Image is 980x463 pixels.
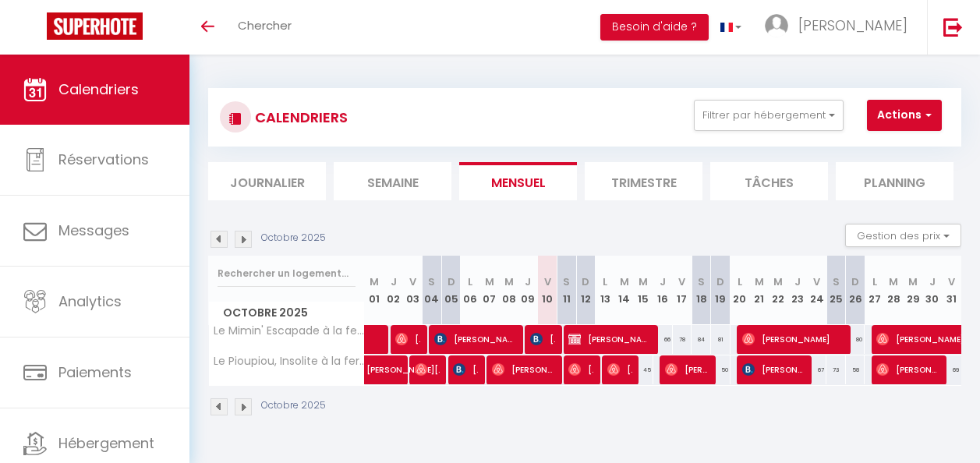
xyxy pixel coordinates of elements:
abbr: M [504,274,514,289]
span: [PERSON_NAME] [453,355,478,384]
span: [PERSON_NAME] [366,347,438,376]
div: 69 [942,355,961,384]
span: Octobre 2025 [209,302,364,324]
span: [PERSON_NAME] [742,355,805,384]
img: logout [943,17,963,37]
abbr: J [525,274,531,289]
div: 81 [711,325,731,354]
span: Analytics [58,292,122,311]
th: 12 [576,256,596,325]
th: 11 [557,256,576,325]
th: 16 [653,256,673,325]
th: 26 [846,256,865,325]
th: 27 [865,256,884,325]
abbr: D [582,274,589,289]
th: 17 [673,256,692,325]
span: [PERSON_NAME] [665,355,709,384]
span: Messages [58,221,129,240]
abbr: J [660,274,666,289]
th: 19 [711,256,731,325]
span: [PERSON_NAME] [568,355,593,384]
th: 20 [731,256,750,325]
div: 84 [692,325,711,354]
th: 02 [384,256,403,325]
button: Gestion des prix [845,224,961,247]
span: Paiements [58,362,132,382]
span: Calendriers [58,80,139,99]
span: [PERSON_NAME] [415,355,440,384]
span: [PERSON_NAME] [568,324,649,354]
input: Rechercher un logement... [218,260,356,288]
div: 50 [711,355,731,384]
abbr: D [448,274,455,289]
li: Journalier [208,162,326,200]
abbr: J [929,274,936,289]
abbr: V [678,274,685,289]
button: Filtrer par hébergement [694,100,844,131]
div: 58 [846,355,865,384]
li: Trimestre [585,162,702,200]
th: 10 [538,256,557,325]
h3: CALENDRIERS [251,100,348,135]
abbr: J [391,274,397,289]
th: 07 [480,256,500,325]
abbr: S [698,274,705,289]
div: 80 [846,325,865,354]
abbr: M [485,274,494,289]
abbr: V [409,274,416,289]
th: 14 [614,256,634,325]
span: [PERSON_NAME] [876,355,939,384]
div: 78 [673,325,692,354]
abbr: L [738,274,742,289]
th: 04 [423,256,442,325]
th: 28 [884,256,904,325]
span: Le Mimin' Escapade à la ferme [211,325,367,337]
abbr: D [851,274,859,289]
th: 30 [922,256,942,325]
th: 15 [634,256,653,325]
div: 66 [653,325,673,354]
p: Octobre 2025 [261,398,326,413]
abbr: V [544,274,551,289]
abbr: D [716,274,724,289]
th: 05 [441,256,461,325]
th: 06 [461,256,480,325]
abbr: M [639,274,648,289]
abbr: V [948,274,955,289]
span: [PERSON_NAME] [434,324,515,354]
abbr: M [908,274,918,289]
span: [PERSON_NAME] [742,324,842,354]
span: [PERSON_NAME] [607,355,632,384]
abbr: L [872,274,877,289]
span: [PERSON_NAME] [492,355,554,384]
span: Réservations [58,150,149,169]
th: 09 [518,256,538,325]
abbr: M [370,274,379,289]
li: Planning [836,162,953,200]
li: Tâches [710,162,828,200]
span: Le Pioupiou, Insolite à la ferme [211,355,367,367]
th: 08 [499,256,518,325]
span: Hébergement [58,433,154,453]
a: [PERSON_NAME] [359,355,378,385]
th: 29 [904,256,923,325]
div: 45 [634,355,653,384]
abbr: S [563,274,570,289]
span: [PERSON_NAME] [798,16,907,35]
button: Besoin d'aide ? [600,14,709,41]
span: [PERSON_NAME] [530,324,555,354]
abbr: M [620,274,629,289]
th: 13 [596,256,615,325]
abbr: M [755,274,764,289]
th: 25 [826,256,846,325]
th: 31 [942,256,961,325]
abbr: S [833,274,840,289]
span: [PERSON_NAME] [395,324,420,354]
abbr: J [794,274,801,289]
th: 24 [807,256,826,325]
abbr: M [889,274,898,289]
li: Semaine [334,162,451,200]
th: 18 [692,256,711,325]
abbr: S [428,274,435,289]
img: ... [765,14,788,37]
